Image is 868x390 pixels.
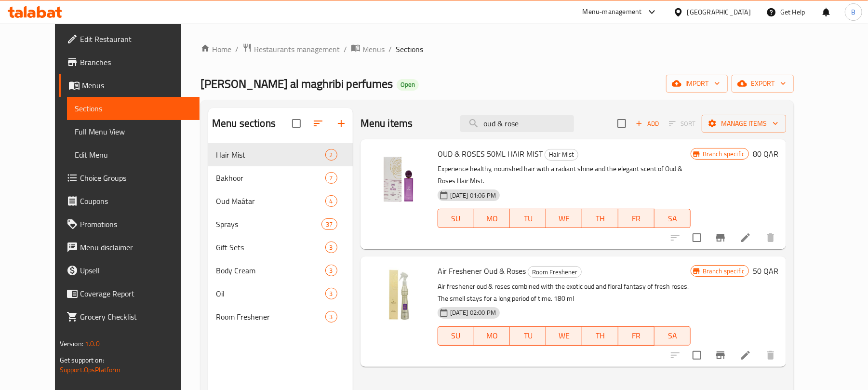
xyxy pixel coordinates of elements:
[740,350,751,361] a: Edit menu item
[618,209,654,228] button: FR
[618,326,654,346] button: FR
[622,329,651,343] span: FR
[514,212,542,226] span: TU
[699,149,748,159] span: Branch specific
[216,265,325,276] span: Body Cream
[321,218,337,230] div: items
[739,78,786,90] span: export
[325,149,337,161] div: items
[583,6,642,18] div: Menu-management
[326,174,337,183] span: 7
[634,118,660,129] span: Add
[325,242,337,253] div: items
[586,329,614,343] span: TH
[545,149,578,161] div: Hair Mist
[446,191,500,200] span: [DATE] 01:06 PM
[208,282,353,305] div: Oil3
[351,43,385,55] a: Menus
[307,112,330,135] span: Sort sections
[709,118,778,130] span: Manage items
[753,147,778,161] h6: 80 QAR
[368,147,430,209] img: OUD & ROSES 50ML HAIR MIST
[460,115,574,132] input: search
[709,226,732,249] button: Branch-specific-item
[732,75,794,93] button: export
[438,326,474,346] button: SU
[753,264,778,278] h6: 50 QAR
[674,78,720,90] span: import
[208,139,353,332] nav: Menu sections
[474,326,510,346] button: MO
[666,75,728,93] button: import
[80,218,192,230] span: Promotions
[478,212,507,226] span: MO
[322,220,336,229] span: 37
[60,354,104,366] span: Get support on:
[582,326,618,346] button: TH
[388,43,392,55] li: /
[59,213,200,236] a: Promotions
[361,116,413,131] h2: Menu items
[663,116,702,131] span: Select section first
[59,27,200,51] a: Edit Restaurant
[80,311,192,323] span: Grocery Checklist
[80,172,192,184] span: Choice Groups
[759,226,782,249] button: delete
[368,264,430,326] img: Air Freshener Oud & Roses
[510,326,546,346] button: TU
[622,212,651,226] span: FR
[654,209,691,228] button: SA
[442,212,470,226] span: SU
[658,329,687,343] span: SA
[740,232,751,243] a: Edit menu item
[80,195,192,207] span: Coupons
[325,195,337,207] div: items
[216,218,322,230] span: Sprays
[59,51,200,74] a: Branches
[242,43,340,55] a: Restaurants management
[326,289,337,298] span: 3
[438,264,526,278] span: Air Freshener Oud & Roses
[330,112,353,135] button: Add section
[216,149,325,161] div: Hair Mist
[586,212,614,226] span: TH
[550,329,578,343] span: WE
[632,116,663,131] button: Add
[208,213,353,236] div: Sprays37
[59,74,200,97] a: Menus
[654,326,691,346] button: SA
[546,209,582,228] button: WE
[550,212,578,226] span: WE
[59,166,200,189] a: Choice Groups
[325,172,337,184] div: items
[59,236,200,259] a: Menu disclaimer
[528,267,581,278] span: Room Freshener
[254,43,340,55] span: Restaurants management
[216,242,325,253] span: Gift Sets
[67,143,200,166] a: Edit Menu
[216,288,325,299] span: Oil
[325,311,337,323] div: items
[687,7,751,17] div: [GEOGRAPHIC_DATA]
[759,344,782,367] button: delete
[687,228,707,248] span: Select to update
[75,149,192,161] span: Edit Menu
[80,242,192,253] span: Menu disclaimer
[510,209,546,228] button: TU
[208,143,353,166] div: Hair Mist2
[208,189,353,213] div: Oud Maátar4
[612,113,632,134] span: Select section
[216,172,325,184] div: Bakhoor
[438,147,543,161] span: OUD & ROSES 50ML HAIR MIST
[60,337,83,350] span: Version:
[208,259,353,282] div: Body Cream3
[397,81,419,89] span: Open
[59,189,200,213] a: Coupons
[326,243,337,252] span: 3
[438,281,691,305] p: Air freshener oud & roses combined with the exotic oud and floral fantasy of fresh roses. The sme...
[216,195,325,207] div: Oud Maátar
